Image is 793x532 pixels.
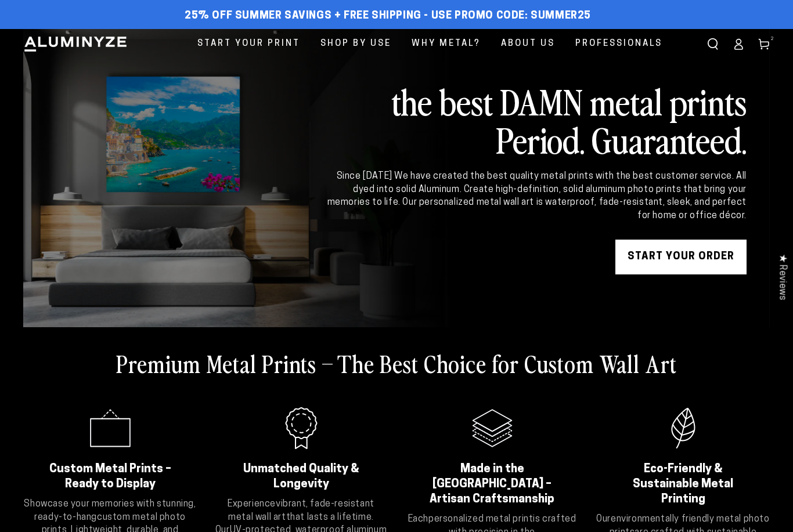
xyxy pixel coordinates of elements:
h2: Unmatched Quality & Longevity [229,462,373,492]
h2: the best DAMN metal prints Period. Guaranteed. [325,82,747,158]
summary: Search our site [700,31,726,57]
span: 25% off Summer Savings + Free Shipping - Use Promo Code: SUMMER25 [185,10,591,23]
a: START YOUR Order [615,240,747,274]
span: Why Metal? [412,36,481,52]
span: Shop By Use [320,36,391,52]
span: Professionals [575,36,662,52]
a: About Us [492,29,564,59]
strong: personalized metal print [428,515,533,524]
a: Professionals [567,29,671,59]
strong: vibrant, fade-resistant metal wall art [228,500,374,522]
h2: Made in the [GEOGRAPHIC_DATA] – Artisan Craftsmanship [420,462,564,507]
h2: Eco-Friendly & Sustainable Metal Printing [611,462,755,507]
div: Click to open Judge.me floating reviews tab [771,245,793,309]
span: About Us [501,36,555,52]
a: Shop By Use [312,29,400,59]
a: Why Metal? [403,29,489,59]
span: Start Your Print [197,36,300,52]
span: 2 [771,35,774,43]
h2: Premium Metal Prints – The Best Choice for Custom Wall Art [116,348,677,378]
a: Start Your Print [189,29,309,59]
div: Since [DATE] We have created the best quality metal prints with the best customer service. All dy... [325,170,747,222]
img: Aluminyze [23,35,128,53]
h2: Custom Metal Prints – Ready to Display [38,462,182,492]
